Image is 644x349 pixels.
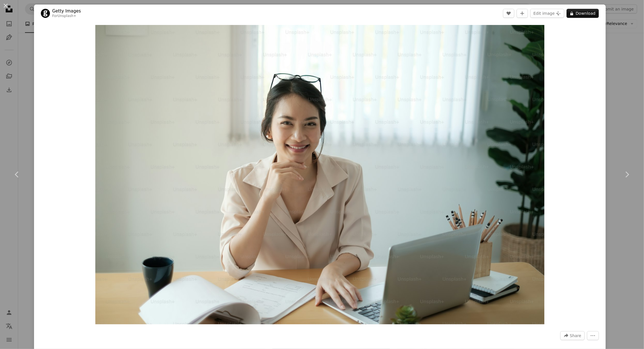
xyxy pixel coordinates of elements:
[95,25,544,324] img: Portrait of happy woman sitting at her office. Attractive young confident business woman or accou...
[517,9,528,18] button: Add to Collection
[41,9,50,18] img: Go to Getty Images's profile
[52,8,81,14] a: Getty Images
[610,147,644,202] a: Next
[95,25,544,324] button: Zoom in on this image
[570,331,581,340] span: Share
[560,331,585,340] button: Share this image
[58,14,76,18] a: Unsplash+
[567,9,599,18] button: Download
[530,9,564,18] button: Edit image
[503,9,514,18] button: Like
[587,331,599,340] button: More Actions
[52,14,81,18] div: For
